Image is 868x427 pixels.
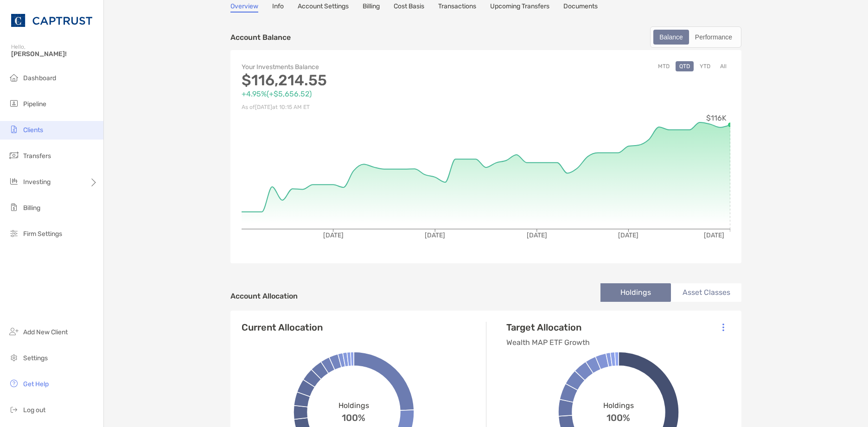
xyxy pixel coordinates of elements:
[23,380,49,388] span: Get Help
[8,326,19,337] img: add_new_client icon
[8,378,19,389] img: get-help icon
[11,4,92,37] img: CAPTRUST Logo
[676,61,694,71] button: QTD
[242,322,323,333] h4: Current Allocation
[8,202,19,213] img: billing icon
[23,152,51,160] span: Transfers
[230,292,298,300] h4: Account Allocation
[242,88,486,100] p: +4.95% ( +$5,656.52 )
[8,352,19,363] img: settings icon
[242,75,486,86] p: $116,214.55
[338,401,369,410] span: Holdings
[23,178,51,186] span: Investing
[8,228,19,239] img: firm-settings icon
[706,114,727,122] tspan: $116K
[8,404,19,415] img: logout icon
[230,2,258,13] a: Overview
[606,410,630,423] span: 100%
[716,61,730,71] button: All
[654,31,688,44] div: Balance
[696,61,714,71] button: YTD
[23,328,68,336] span: Add New Client
[323,231,344,239] tspan: [DATE]
[563,2,598,13] a: Documents
[722,323,724,331] img: Icon List Menu
[425,231,445,239] tspan: [DATE]
[394,2,424,13] a: Cost Basis
[23,406,45,414] span: Log out
[242,61,486,73] p: Your Investments Balance
[690,31,737,44] div: Performance
[242,102,486,113] p: As of [DATE] at 10:15 AM ET
[23,126,43,134] span: Clients
[8,176,19,187] img: investing icon
[8,98,19,109] img: pipeline icon
[603,401,634,410] span: Holdings
[8,150,19,161] img: transfers icon
[490,2,549,13] a: Upcoming Transfers
[298,2,349,13] a: Account Settings
[23,230,62,238] span: Firm Settings
[23,354,48,362] span: Settings
[438,2,476,13] a: Transactions
[600,283,671,302] li: Holdings
[506,322,590,333] h4: Target Allocation
[230,32,291,43] p: Account Balance
[618,231,638,239] tspan: [DATE]
[23,100,46,108] span: Pipeline
[11,50,98,58] span: [PERSON_NAME]!
[506,337,590,348] p: Wealth MAP ETF Growth
[272,2,284,13] a: Info
[671,283,741,302] li: Asset Classes
[8,124,19,135] img: clients icon
[527,231,547,239] tspan: [DATE]
[8,72,19,83] img: dashboard icon
[363,2,380,13] a: Billing
[23,204,40,212] span: Billing
[654,61,673,71] button: MTD
[704,231,724,239] tspan: [DATE]
[650,26,741,48] div: segmented control
[23,74,56,82] span: Dashboard
[342,410,365,423] span: 100%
